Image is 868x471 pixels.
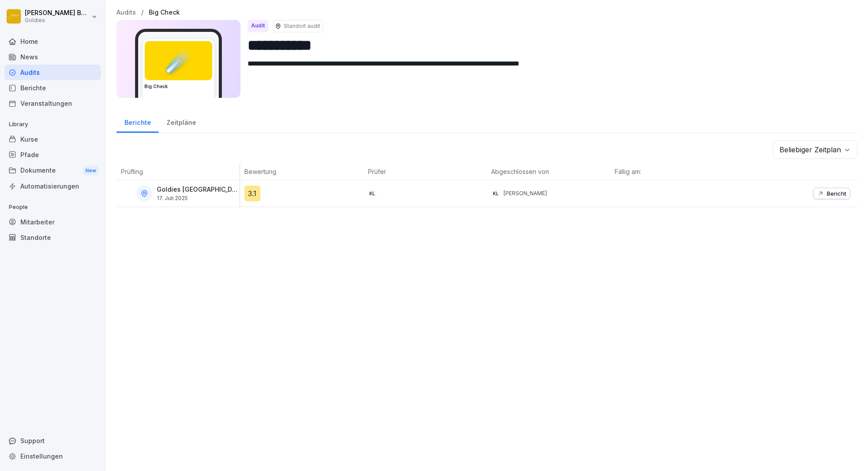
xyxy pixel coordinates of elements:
p: 17. Juli 2025 [157,195,238,201]
p: Goldies [GEOGRAPHIC_DATA] [157,186,238,193]
div: ☄️ [145,41,212,80]
div: Dokumente [4,162,101,179]
a: Berichte [116,110,159,133]
a: News [4,49,101,65]
p: People [4,200,101,214]
div: 3.1 [244,185,260,201]
a: Audits [116,9,136,16]
div: Audit [248,20,268,32]
p: Abgeschlossen von [491,167,606,176]
a: Home [4,34,101,49]
a: Kurse [4,131,101,147]
a: Big Check [149,9,180,16]
p: Bewertung [244,167,359,176]
p: Goldies [25,17,89,23]
a: Veranstaltungen [4,96,101,111]
a: Zeitpläne [159,110,204,133]
div: New [83,166,98,176]
div: KL [491,189,500,198]
p: Bericht [827,190,846,197]
p: Library [4,117,101,131]
p: Standort audit [284,22,320,30]
a: Standorte [4,230,101,245]
p: [PERSON_NAME] Buhren [25,9,89,17]
a: DokumenteNew [4,162,101,179]
h3: Big Check [144,83,213,90]
div: KL [368,189,377,198]
a: Berichte [4,80,101,96]
a: Pfade [4,147,101,162]
div: Support [4,433,101,448]
th: Prüfer [364,163,487,180]
th: Fällig am: [610,163,734,180]
p: / [141,9,143,16]
p: [PERSON_NAME] [504,189,547,197]
a: Mitarbeiter [4,214,101,230]
p: Prüfling [121,167,235,176]
a: Automatisierungen [4,178,101,194]
button: Bericht [813,188,850,199]
a: Einstellungen [4,448,101,464]
a: Audits [4,65,101,80]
